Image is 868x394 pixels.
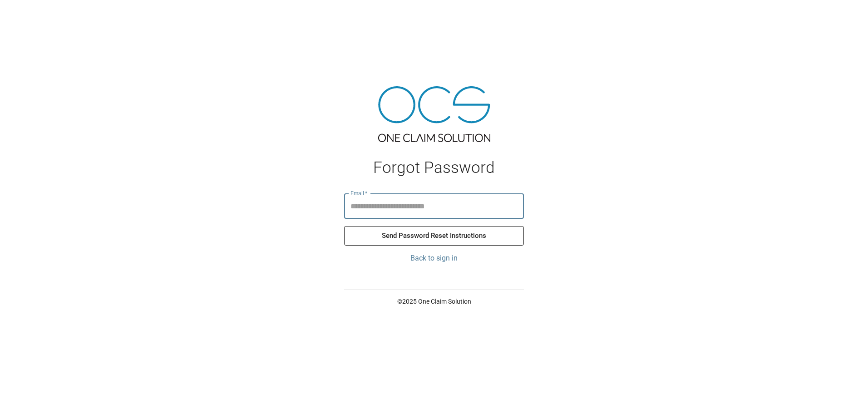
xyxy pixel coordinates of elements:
[344,158,524,177] h1: Forgot Password
[378,86,490,142] img: ocs-logo-tra.png
[11,5,47,24] img: ocs-logo-white-transparent.png
[344,297,524,306] p: © 2025 One Claim Solution
[344,253,524,264] a: Back to sign in
[344,226,524,245] button: Send Password Reset Instructions
[350,189,368,197] label: Email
